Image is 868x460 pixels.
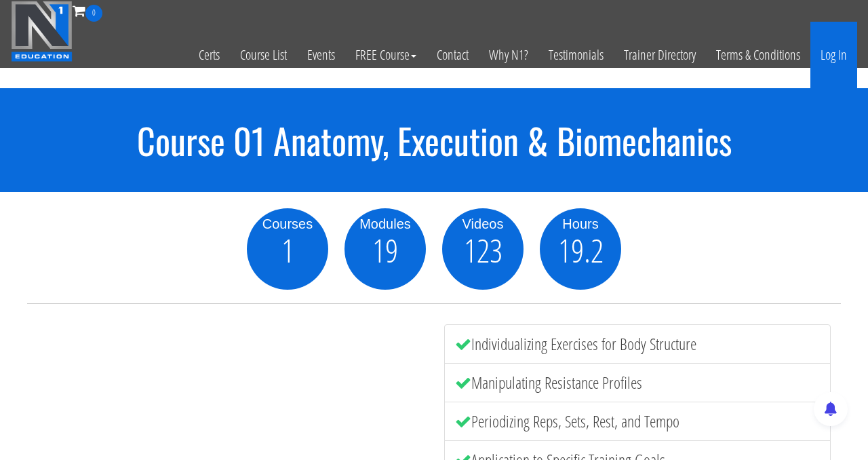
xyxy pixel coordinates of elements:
div: Courses [247,214,328,234]
a: Events [297,22,345,88]
a: 0 [73,1,102,20]
a: Contact [427,22,479,88]
a: Course List [230,22,297,88]
span: 123 [464,234,502,267]
a: Why N1? [479,22,538,88]
span: 0 [85,5,102,22]
div: Hours [540,214,621,234]
span: 19 [372,234,398,267]
img: n1-education [11,1,73,62]
li: Periodizing Reps, Sets, Rest, and Tempo [444,402,831,441]
a: Certs [189,22,230,88]
li: Manipulating Resistance Profiles [444,363,831,402]
span: 1 [281,234,294,267]
a: FREE Course [345,22,427,88]
a: Testimonials [538,22,614,88]
li: Individualizing Exercises for Body Structure [444,324,831,364]
span: 19.2 [558,234,604,267]
a: Trainer Directory [614,22,706,88]
div: Videos [442,214,524,234]
a: Log In [810,22,857,88]
div: Modules [344,214,426,234]
a: Terms & Conditions [706,22,810,88]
